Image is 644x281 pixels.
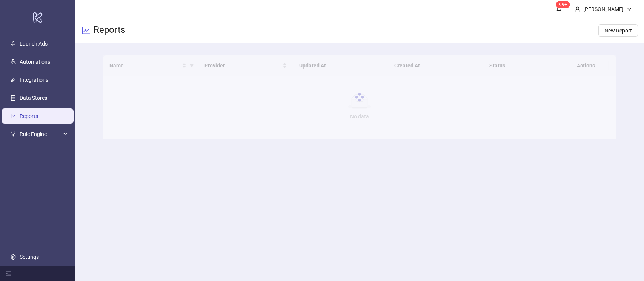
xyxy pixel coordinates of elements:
[20,127,61,142] span: Rule Engine
[6,271,11,276] span: menu-fold
[556,6,561,11] span: bell
[20,77,48,83] a: Integrations
[20,254,39,260] a: Settings
[627,6,632,12] span: down
[20,95,47,101] a: Data Stores
[556,1,570,8] sup: 664
[20,41,48,47] a: Launch Ads
[81,26,91,35] span: line-chart
[580,5,627,13] div: [PERSON_NAME]
[575,6,580,12] span: user
[20,59,50,65] a: Automations
[11,131,16,137] span: fork
[598,24,638,37] button: New Report
[20,113,38,119] a: Reports
[94,24,125,37] h3: Reports
[604,27,632,34] span: New Report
